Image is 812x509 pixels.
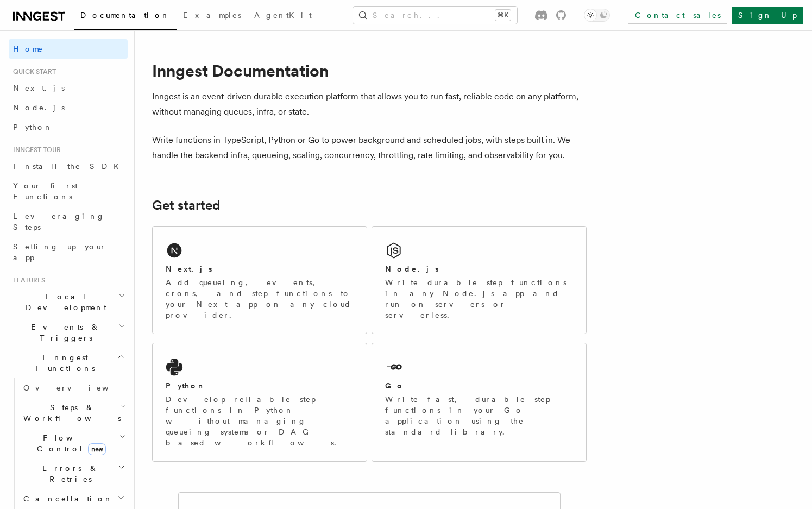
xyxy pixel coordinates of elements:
span: Features [9,276,45,285]
span: AgentKit [254,11,312,20]
a: Python [9,117,128,137]
a: Node.jsWrite durable step functions in any Node.js app and run on servers or serverless. [372,226,587,334]
a: Documentation [74,3,177,30]
p: Write durable step functions in any Node.js app and run on servers or serverless. [385,277,573,321]
a: Examples [177,3,248,29]
span: Home [13,43,43,54]
a: GoWrite fast, durable step functions in your Go application using the standard library. [372,343,587,462]
span: Install the SDK [13,162,125,171]
a: Sign Up [732,7,803,24]
span: Errors & Retries [19,463,118,485]
span: Documentation [80,11,170,20]
button: Events & Triggers [9,317,128,348]
span: Examples [183,11,241,20]
span: Quick start [9,67,56,76]
p: Write functions in TypeScript, Python or Go to power background and scheduled jobs, with steps bu... [152,133,587,163]
p: Write fast, durable step functions in your Go application using the standard library. [385,394,573,437]
a: Node.js [9,98,128,117]
p: Add queueing, events, crons, and step functions to your Next app on any cloud provider. [166,277,354,321]
a: Contact sales [628,7,727,24]
a: Your first Functions [9,176,128,206]
a: Install the SDK [9,156,128,176]
span: Cancellation [19,493,113,504]
a: Setting up your app [9,237,128,267]
span: new [88,443,106,455]
button: Errors & Retries [19,458,128,489]
a: Get started [152,198,220,213]
h2: Node.js [385,263,439,274]
a: Home [9,39,128,59]
button: Local Development [9,287,128,317]
button: Toggle dark mode [584,9,610,22]
span: Node.js [13,103,65,112]
span: Python [13,123,53,131]
span: Next.js [13,84,65,92]
a: Next.js [9,78,128,98]
button: Steps & Workflows [19,398,128,428]
span: Flow Control [19,432,119,454]
span: Inngest tour [9,146,61,154]
a: Overview [19,378,128,398]
kbd: ⌘K [495,10,511,21]
button: Inngest Functions [9,348,128,378]
button: Cancellation [19,489,128,508]
a: Next.jsAdd queueing, events, crons, and step functions to your Next app on any cloud provider. [152,226,367,334]
button: Search...⌘K [353,7,517,24]
a: AgentKit [248,3,318,29]
h2: Go [385,380,405,391]
span: Inngest Functions [9,352,117,374]
p: Develop reliable step functions in Python without managing queueing systems or DAG based workflows. [166,394,354,448]
a: PythonDevelop reliable step functions in Python without managing queueing systems or DAG based wo... [152,343,367,462]
button: Flow Controlnew [19,428,128,458]
span: Setting up your app [13,242,106,262]
p: Inngest is an event-driven durable execution platform that allows you to run fast, reliable code ... [152,89,587,120]
span: Leveraging Steps [13,212,105,231]
a: Leveraging Steps [9,206,128,237]
span: Steps & Workflows [19,402,121,424]
span: Local Development [9,291,118,313]
span: Events & Triggers [9,322,118,343]
h2: Python [166,380,206,391]
h2: Next.js [166,263,212,274]
span: Overview [23,384,135,392]
span: Your first Functions [13,181,78,201]
h1: Inngest Documentation [152,61,587,80]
